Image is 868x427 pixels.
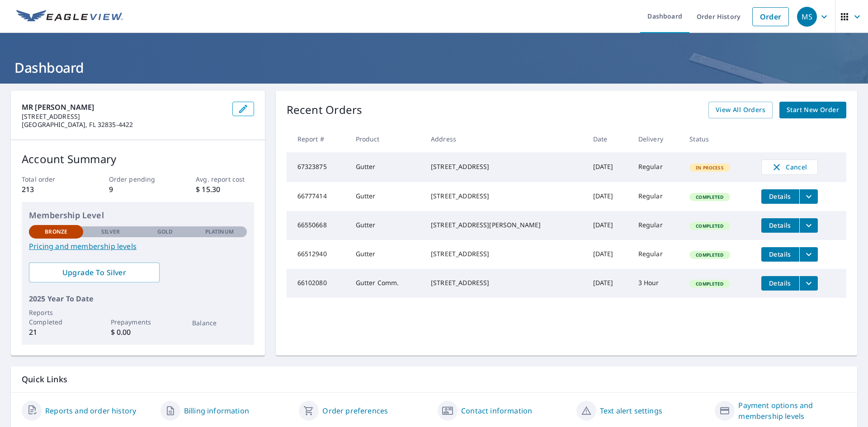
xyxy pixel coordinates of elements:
[349,211,424,240] td: Gutter
[799,218,818,233] button: filesDropdownBtn-66550668
[349,182,424,211] td: Gutter
[631,182,683,211] td: Regular
[36,267,152,277] span: Upgrade To Silver
[631,211,683,240] td: Regular
[287,269,349,298] td: 66102080
[22,151,254,167] p: Account Summary
[184,405,249,416] a: Billing information
[631,152,683,182] td: Regular
[431,249,579,258] div: [STREET_ADDRESS]
[779,102,846,118] a: Start New Order
[738,400,846,422] a: Payment options and membership levels
[752,7,789,26] a: Order
[761,218,799,233] button: detailsBtn-66550668
[16,10,123,23] img: EV Logo
[690,194,729,200] span: Completed
[349,240,424,269] td: Gutter
[349,269,424,298] td: Gutter Comm.
[29,293,247,304] p: 2025 Year To Date
[111,327,165,338] p: $ 0.00
[287,182,349,211] td: 66777414
[29,263,160,282] a: Upgrade To Silver
[29,308,83,327] p: Reports Completed
[761,247,799,262] button: detailsBtn-66512940
[586,126,631,152] th: Date
[600,405,662,416] a: Text alert settings
[631,269,683,298] td: 3 Hour
[101,228,120,236] p: Silver
[287,152,349,182] td: 67323875
[761,189,799,204] button: detailsBtn-66777414
[787,104,839,116] span: Start New Order
[767,192,794,201] span: Details
[11,58,857,77] h1: Dashboard
[287,126,349,152] th: Report #
[192,318,246,328] p: Balance
[349,126,424,152] th: Product
[799,189,818,204] button: filesDropdownBtn-66777414
[109,174,167,184] p: Order pending
[349,152,424,182] td: Gutter
[22,174,80,184] p: Total order
[29,209,247,221] p: Membership Level
[708,102,773,118] a: View All Orders
[631,126,683,152] th: Delivery
[682,126,754,152] th: Status
[690,164,729,171] span: In Process
[287,240,349,269] td: 66512940
[767,221,794,230] span: Details
[761,160,818,175] button: Cancel
[22,184,80,195] p: 213
[322,405,388,416] a: Order preferences
[109,184,167,195] p: 9
[431,221,579,230] div: [STREET_ADDRESS][PERSON_NAME]
[22,102,225,113] p: MR [PERSON_NAME]
[586,240,631,269] td: [DATE]
[586,211,631,240] td: [DATE]
[690,223,729,229] span: Completed
[431,192,579,201] div: [STREET_ADDRESS]
[196,174,254,184] p: Avg. report cost
[586,182,631,211] td: [DATE]
[716,104,765,116] span: View All Orders
[767,250,794,258] span: Details
[799,247,818,262] button: filesDropdownBtn-66512940
[690,281,729,287] span: Completed
[767,279,794,287] span: Details
[22,121,225,129] p: [GEOGRAPHIC_DATA], FL 32835-4422
[22,374,846,385] p: Quick Links
[22,113,225,121] p: [STREET_ADDRESS]
[287,211,349,240] td: 66550668
[29,327,83,338] p: 21
[461,405,532,416] a: Contact information
[431,162,579,171] div: [STREET_ADDRESS]
[196,184,254,195] p: $ 15.30
[431,278,579,287] div: [STREET_ADDRESS]
[205,228,234,236] p: Platinum
[586,152,631,182] td: [DATE]
[690,252,729,258] span: Completed
[424,126,586,152] th: Address
[45,228,67,236] p: Bronze
[586,269,631,298] td: [DATE]
[761,276,799,291] button: detailsBtn-66102080
[29,241,247,252] a: Pricing and membership levels
[771,162,808,173] span: Cancel
[631,240,683,269] td: Regular
[287,102,363,118] p: Recent Orders
[111,317,165,327] p: Prepayments
[157,228,173,236] p: Gold
[45,405,136,416] a: Reports and order history
[797,7,817,27] div: MS
[799,276,818,291] button: filesDropdownBtn-66102080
